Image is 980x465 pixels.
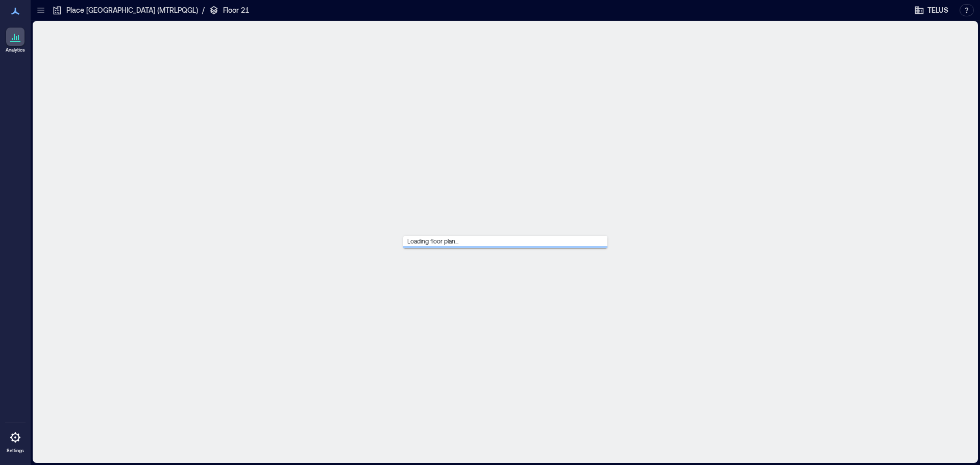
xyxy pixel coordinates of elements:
[223,5,249,15] p: Floor 21
[6,47,25,53] p: Analytics
[202,5,205,15] p: /
[911,2,951,18] button: TELUS
[3,25,28,56] a: Analytics
[7,448,24,454] p: Settings
[3,425,28,457] a: Settings
[403,233,462,249] span: Loading floor plan...
[927,5,948,15] span: TELUS
[66,5,198,15] p: Place [GEOGRAPHIC_DATA] (MTRLPQGL)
